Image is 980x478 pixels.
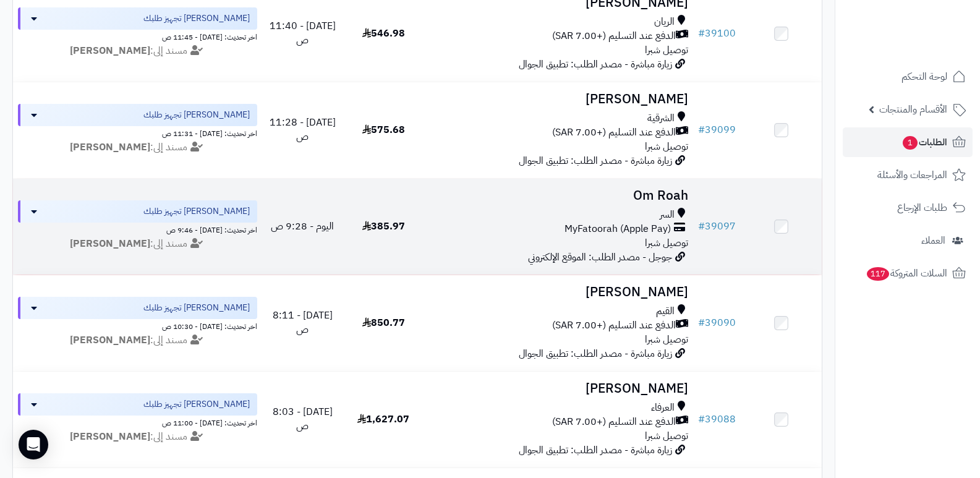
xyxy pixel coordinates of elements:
span: [PERSON_NAME] تجهيز طلبك [143,205,250,218]
span: 117 [866,267,889,281]
span: [PERSON_NAME] تجهيز طلبك [143,302,250,314]
span: الريان [654,15,675,29]
span: زيارة مباشرة - مصدر الطلب: تطبيق الجوال [519,153,672,168]
span: # [698,315,705,330]
span: 385.97 [362,219,405,234]
strong: [PERSON_NAME] [70,43,150,58]
span: الدفع عند التسليم (+7.00 SAR) [552,126,676,140]
div: Open Intercom Messenger [19,430,48,459]
strong: [PERSON_NAME] [70,333,150,348]
span: اليوم - 9:28 ص [271,219,334,234]
span: # [698,219,705,234]
div: اخر تحديث: [DATE] - 11:00 ص [18,416,257,429]
span: 1,627.07 [357,412,409,427]
span: [DATE] - 8:11 ص [273,308,333,337]
strong: [PERSON_NAME] [70,236,150,251]
a: #39100 [698,26,736,41]
span: 850.77 [362,315,405,330]
a: المراجعات والأسئلة [843,160,973,190]
div: مسند إلى: [9,333,266,348]
span: توصيل شبرا [645,43,688,58]
div: اخر تحديث: [DATE] - 9:46 ص [18,223,257,236]
span: [DATE] - 11:40 ص [270,19,336,48]
span: جوجل - مصدر الطلب: الموقع الإلكتروني [528,250,672,265]
span: العرفاء [651,401,675,415]
div: مسند إلى: [9,140,266,155]
span: # [698,122,705,137]
a: #39099 [698,122,736,137]
span: الدفع عند التسليم (+7.00 SAR) [552,29,676,43]
span: # [698,412,705,427]
span: 575.68 [362,122,405,137]
a: #39097 [698,219,736,234]
span: الدفع عند التسليم (+7.00 SAR) [552,318,676,333]
span: الأقسام والمنتجات [879,101,947,118]
h3: [PERSON_NAME] [429,92,689,106]
span: [PERSON_NAME] تجهيز طلبك [143,398,250,411]
span: MyFatoorah (Apple Pay) [565,222,671,236]
h3: [PERSON_NAME] [429,285,689,299]
span: توصيل شبرا [645,236,688,250]
span: المراجعات والأسئلة [877,166,947,184]
strong: [PERSON_NAME] [70,140,150,155]
span: العملاء [921,232,945,249]
span: الطلبات [901,134,947,151]
span: زيارة مباشرة - مصدر الطلب: تطبيق الجوال [519,443,672,458]
span: 1 [903,136,918,150]
span: السر [660,208,675,222]
h3: Om Roah [429,189,689,203]
div: مسند إلى: [9,44,266,58]
span: توصيل شبرا [645,139,688,154]
span: زيارة مباشرة - مصدر الطلب: تطبيق الجوال [519,346,672,361]
span: طلبات الإرجاع [897,199,947,216]
span: [DATE] - 8:03 ص [273,404,333,433]
a: الطلبات1 [843,127,973,157]
h3: [PERSON_NAME] [429,382,689,396]
a: لوحة التحكم [843,62,973,92]
strong: [PERSON_NAME] [70,429,150,444]
span: زيارة مباشرة - مصدر الطلب: تطبيق الجوال [519,57,672,72]
span: القيم [656,304,675,318]
div: مسند إلى: [9,237,266,251]
span: توصيل شبرا [645,429,688,443]
span: السلات المتروكة [866,265,947,282]
span: الدفع عند التسليم (+7.00 SAR) [552,415,676,429]
span: [PERSON_NAME] تجهيز طلبك [143,12,250,25]
span: لوحة التحكم [901,68,947,85]
span: [DATE] - 11:28 ص [270,115,336,144]
span: الشرقية [647,111,675,126]
a: #39090 [698,315,736,330]
div: اخر تحديث: [DATE] - 11:45 ص [18,30,257,43]
div: مسند إلى: [9,430,266,444]
img: logo-2.png [896,26,968,52]
div: اخر تحديث: [DATE] - 11:31 ص [18,126,257,139]
span: 546.98 [362,26,405,41]
span: # [698,26,705,41]
a: العملاء [843,226,973,255]
a: السلات المتروكة117 [843,258,973,288]
a: طلبات الإرجاع [843,193,973,223]
span: توصيل شبرا [645,332,688,347]
div: اخر تحديث: [DATE] - 10:30 ص [18,319,257,332]
a: #39088 [698,412,736,427]
span: [PERSON_NAME] تجهيز طلبك [143,109,250,121]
